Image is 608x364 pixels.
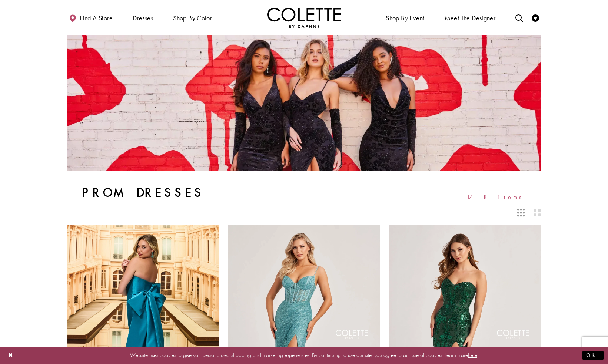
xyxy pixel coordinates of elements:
span: Shop By Event [386,14,424,22]
span: Dresses [133,14,153,22]
a: Visit Home Page [267,7,341,28]
p: Website uses cookies to give you personalized shopping and marketing experiences. By continuing t... [53,350,555,360]
span: Shop by color [173,14,212,22]
span: Meet the designer [445,14,496,22]
span: Shop by color [171,7,214,28]
span: Switch layout to 3 columns [517,209,525,216]
h1: Prom Dresses [82,185,205,200]
a: Meet the designer [443,7,498,28]
a: here [468,351,477,359]
span: Find a store [80,14,113,22]
span: Shop By Event [384,7,426,28]
button: Close Dialog [4,349,17,362]
img: Colette by Daphne [267,7,341,28]
span: 178 items [467,194,526,200]
a: Check Wishlist [530,7,541,28]
a: Find a store [67,7,114,28]
button: Submit Dialog [582,351,604,360]
span: Switch layout to 2 columns [534,209,541,216]
span: Dresses [131,7,155,28]
a: Toggle search [514,7,525,28]
div: Layout Controls [63,205,546,221]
